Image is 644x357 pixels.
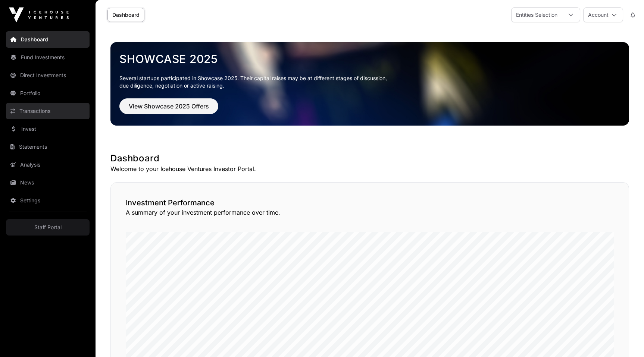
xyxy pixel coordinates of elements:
a: Showcase 2025 [119,52,620,66]
a: Dashboard [6,31,90,48]
a: Statements [6,139,90,155]
a: Analysis [6,157,90,173]
button: Account [583,7,623,22]
h1: Dashboard [110,152,629,164]
a: Portfolio [6,85,90,101]
span: View Showcase 2025 Offers [129,102,209,111]
a: Direct Investments [6,67,90,83]
h2: Investment Performance [126,198,614,208]
p: Several startups participated in Showcase 2025. Their capital raises may be at different stages o... [119,75,620,89]
button: View Showcase 2025 Offers [119,98,218,114]
a: Fund Investments [6,49,90,66]
a: Invest [6,121,90,137]
p: Welcome to your Icehouse Ventures Investor Portal. [110,164,629,173]
p: A summary of your investment performance over time. [126,208,614,217]
a: News [6,174,90,191]
div: Entities Selection [512,8,562,22]
a: Dashboard [107,8,144,22]
a: View Showcase 2025 Offers [119,106,218,113]
a: Settings [6,192,90,209]
iframe: Chat Widget [607,321,644,357]
a: Staff Portal [6,219,90,236]
img: Showcase 2025 [110,42,629,126]
a: Transactions [6,103,90,119]
img: Icehouse Ventures Logo [9,7,69,22]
